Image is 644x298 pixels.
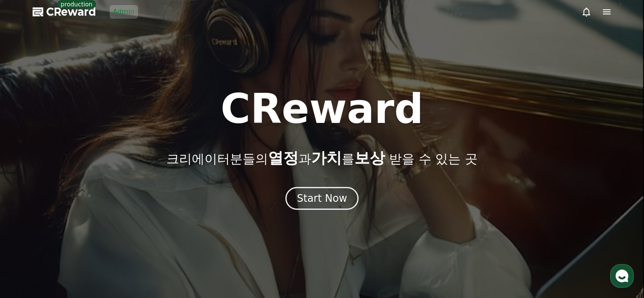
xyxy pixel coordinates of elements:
[221,89,423,129] h1: CReward
[33,5,96,19] a: CReward
[285,195,359,203] a: Start Now
[166,150,477,167] p: 크리에이터분들의 과 를 받을 수 있는 곳
[46,5,96,19] span: CReward
[297,192,347,205] div: Start Now
[110,5,138,19] a: Admin
[285,187,359,210] button: Start Now
[354,149,385,167] span: 보상
[311,149,342,167] span: 가치
[268,149,299,167] span: 열정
